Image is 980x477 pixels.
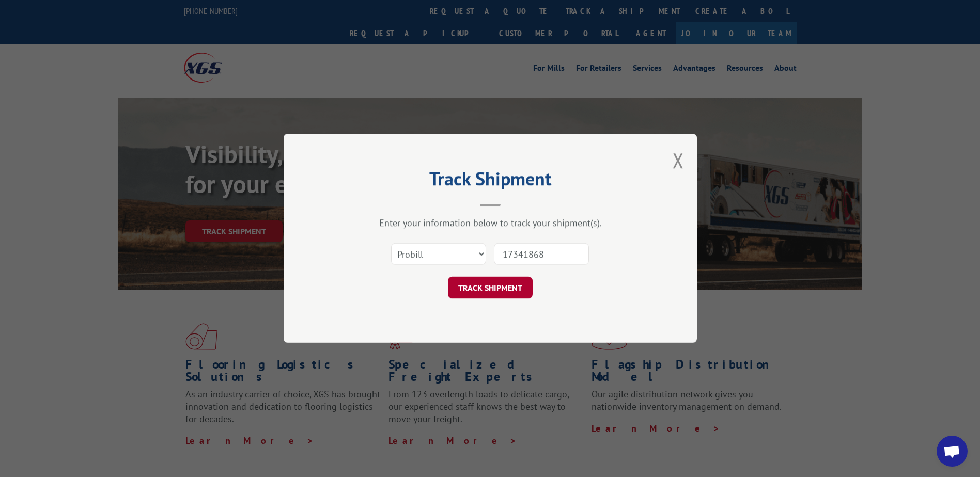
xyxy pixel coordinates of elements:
div: Enter your information below to track your shipment(s). [335,217,645,229]
h2: Track Shipment [335,171,645,191]
button: Close modal [673,147,684,174]
div: Open chat [937,436,968,467]
input: Number(s) [494,244,589,265]
button: TRACK SHIPMENT [448,277,533,299]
